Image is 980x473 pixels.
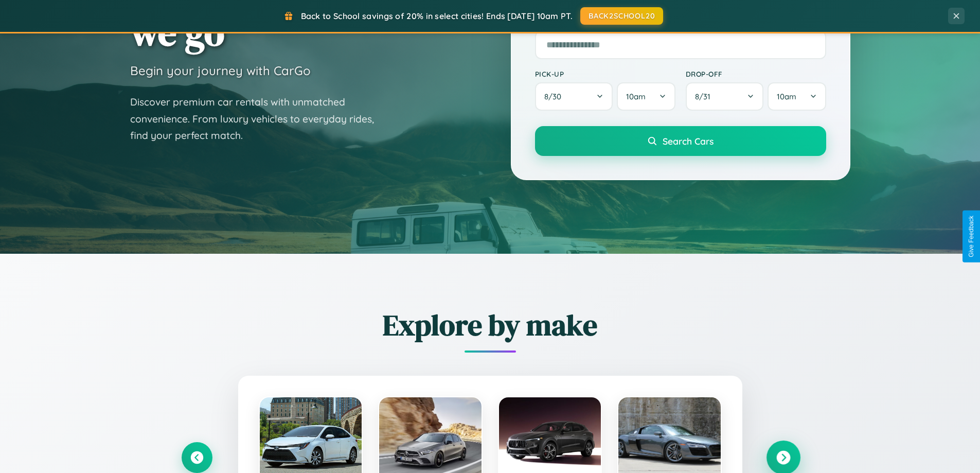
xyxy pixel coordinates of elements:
span: 10am [626,92,646,101]
span: 10am [777,92,796,101]
button: 10am [617,82,675,111]
span: Back to School savings of 20% in select cities! Ends [DATE] 10am PT. [301,11,573,21]
span: 8 / 30 [544,92,566,101]
p: Discover premium car rentals with unmatched convenience. From luxury vehicles to everyday rides, ... [130,94,387,144]
h2: Explore by make [182,305,799,345]
span: 8 / 31 [695,92,716,101]
button: 8/30 [535,82,613,111]
div: Give Feedback [968,216,975,257]
button: 10am [768,82,826,111]
span: Search Cars [663,135,714,147]
button: 8/31 [686,82,764,111]
label: Pick-up [535,69,675,78]
button: BACK2SCHOOL20 [580,7,663,25]
label: Drop-off [686,69,826,78]
h3: Begin your journey with CarGo [130,63,311,78]
button: Search Cars [535,126,826,156]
